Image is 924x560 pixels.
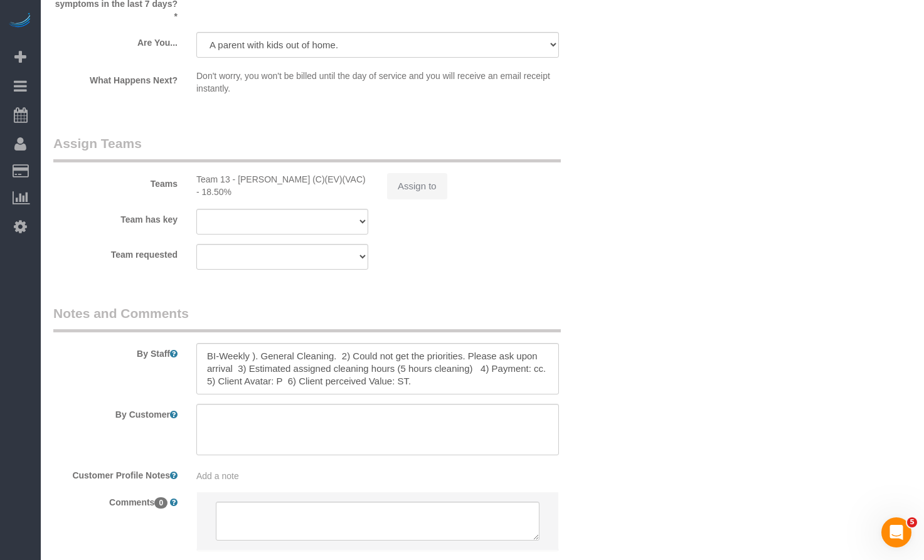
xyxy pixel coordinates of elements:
legend: Assign Teams [53,134,561,162]
label: Team requested [44,244,187,261]
p: Don't worry, you won't be billed until the day of service and you will receive an email receipt i... [196,70,559,95]
label: What Happens Next? [44,70,187,87]
label: By Staff [44,343,187,360]
label: Comments [44,492,187,509]
span: Add a note [196,471,239,481]
span: 5 [907,517,917,527]
label: Customer Profile Notes [44,465,187,482]
label: Teams [44,173,187,190]
span: 0 [154,497,167,509]
legend: Notes and Comments [53,304,561,332]
div: Team 13 - [PERSON_NAME] (C)(EV)(VAC) - 18.50% [196,173,368,198]
label: By Customer [44,404,187,421]
img: Automaid Logo [8,13,33,30]
iframe: Intercom live chat [881,517,911,547]
label: Are You... [44,32,187,49]
label: Team has key [44,209,187,226]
